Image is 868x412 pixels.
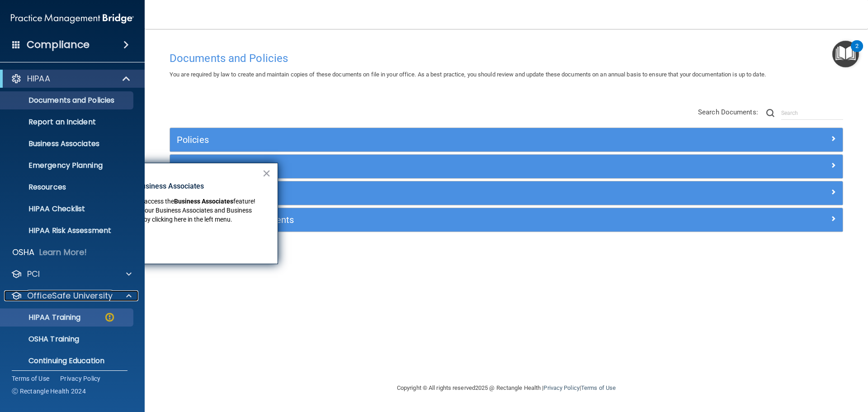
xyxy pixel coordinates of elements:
p: Documents and Policies [6,96,129,105]
button: Close [262,166,271,180]
p: New Location for Business Associates [80,181,262,191]
strong: Business Associates [174,198,233,205]
div: 2 [855,46,859,58]
input: Search [781,106,843,120]
span: Ⓒ Rectangle Health 2024 [12,387,86,396]
p: HIPAA Checklist [6,204,129,213]
p: Emergency Planning [6,161,129,170]
p: Learn More! [39,247,87,258]
p: Report an Incident [6,118,129,127]
img: PMB logo [11,9,134,28]
img: ic-search.3b580494.png [766,109,774,117]
span: feature! You can now manage your Business Associates and Business Associate Agreements by clickin... [80,198,257,223]
p: OSHA [12,247,35,258]
span: You are required by law to create and maintain copies of these documents on file in your office. ... [170,71,766,78]
a: Privacy Policy [543,384,579,391]
p: HIPAA Risk Assessment [6,226,129,235]
p: Continuing Education [6,356,129,365]
p: HIPAA [27,73,50,84]
span: Search Documents: [698,108,758,116]
a: Terms of Use [581,384,616,391]
h4: Documents and Policies [170,52,843,64]
button: Open Resource Center, 2 new notifications [832,41,859,67]
h4: Compliance [27,38,90,51]
p: OfficeSafe University [27,290,113,301]
h5: Policies [177,135,668,145]
p: HIPAA Training [6,313,80,322]
h5: Privacy Documents [177,161,668,171]
p: Resources [6,183,129,192]
a: Privacy Policy [60,374,101,383]
p: Business Associates [6,139,129,148]
div: Copyright © All rights reserved 2025 @ Rectangle Health | | [341,374,671,403]
p: OSHA Training [6,335,79,344]
h5: Employee Acknowledgments [177,215,668,225]
img: warning-circle.0cc9ac19.png [104,312,115,323]
h5: Practice Forms and Logs [177,188,668,198]
p: PCI [27,269,40,279]
a: Terms of Use [12,374,49,383]
iframe: Drift Widget Chat Controller [712,348,857,384]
